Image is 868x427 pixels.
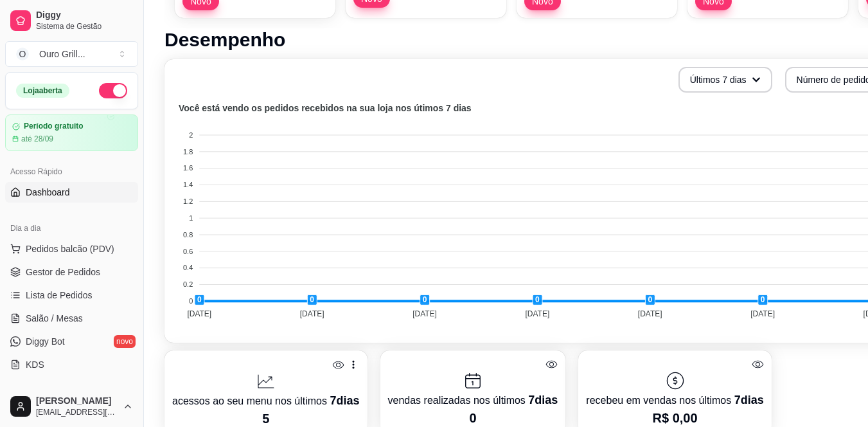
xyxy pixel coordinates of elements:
span: 7 dias [528,394,558,406]
span: Gestor de Pedidos [26,266,100,278]
span: [PERSON_NAME] [36,395,118,407]
button: [PERSON_NAME][EMAIL_ADDRESS][DOMAIN_NAME] [5,391,138,422]
span: Diggy [36,10,133,21]
p: R$ 0,00 [586,409,763,427]
article: Período gratuito [24,122,84,131]
tspan: 0.8 [183,231,193,239]
div: Ouro Grill ... [39,48,85,60]
a: Gestor de Pedidos [5,262,138,282]
span: O [16,48,29,60]
tspan: 0.2 [183,280,193,288]
a: KDS [5,354,138,375]
p: vendas realizadas nos últimos [388,391,558,409]
div: Acesso Rápido [5,161,138,182]
span: Salão / Mesas [26,312,83,325]
span: Pedidos balcão (PDV) [26,242,114,255]
span: Lista de Pedidos [26,289,93,302]
tspan: [DATE] [300,309,324,318]
a: Lista de Pedidos [5,285,138,305]
p: recebeu em vendas nos últimos [586,391,763,409]
button: Alterar Status [99,83,127,98]
tspan: 0.4 [183,264,193,271]
tspan: 0 [189,297,193,305]
tspan: 1.4 [183,181,193,188]
span: 7 dias [330,394,359,407]
article: até 28/09 [21,134,53,144]
a: Salão / Mesas [5,308,138,329]
tspan: 1.8 [183,148,193,156]
a: DiggySistema de Gestão [5,5,138,36]
button: Select a team [5,41,138,67]
p: acessos ao seu menu nos últimos [172,392,360,410]
span: KDS [26,358,44,371]
tspan: 1.2 [183,197,193,205]
div: Dia a dia [5,218,138,239]
tspan: [DATE] [412,309,437,318]
span: 7 dias [734,394,764,406]
a: Dashboard [5,182,138,203]
button: Últimos 7 dias [678,67,772,93]
tspan: [DATE] [750,309,775,318]
div: Loja aberta [16,84,69,98]
p: 0 [388,409,558,427]
a: Período gratuitoaté 28/09 [5,114,138,151]
tspan: 2 [189,131,193,139]
button: Pedidos balcão (PDV) [5,239,138,259]
tspan: [DATE] [525,309,549,318]
text: Você está vendo os pedidos recebidos na sua loja nos útimos 7 dias [179,103,472,113]
span: Dashboard [26,186,70,199]
tspan: 0.6 [183,248,193,255]
tspan: [DATE] [638,309,662,318]
a: Diggy Botnovo [5,331,138,352]
tspan: 1.6 [183,164,193,172]
span: [EMAIL_ADDRESS][DOMAIN_NAME] [36,407,118,417]
tspan: [DATE] [187,309,211,318]
tspan: 1 [189,214,193,222]
span: Sistema de Gestão [36,21,133,32]
span: Diggy Bot [26,335,65,348]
